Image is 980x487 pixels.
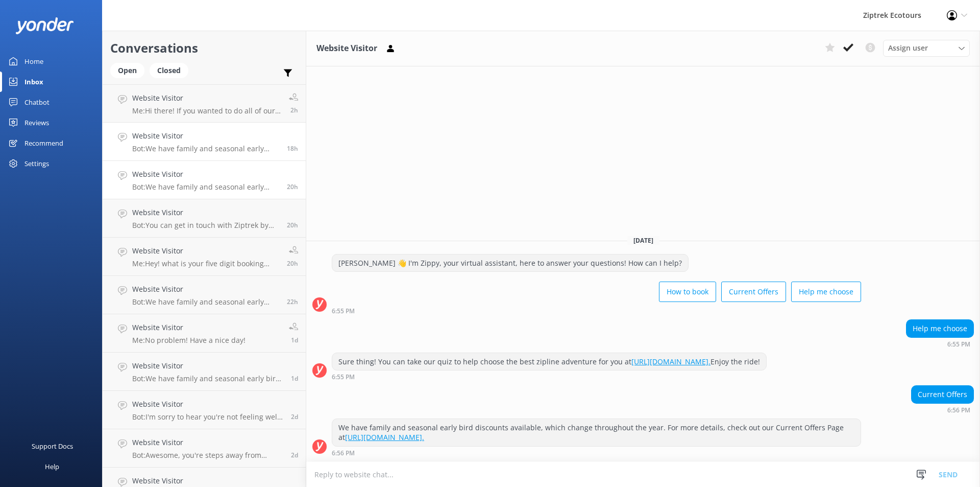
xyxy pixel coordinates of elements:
[947,341,970,347] strong: 6:55 PM
[45,456,59,477] div: Help
[132,322,246,333] h4: Website Visitor
[332,419,861,446] div: We have family and seasonal early bird discounts available, which change throughout the year. For...
[332,353,766,370] div: Sure thing! You can take our quiz to help choose the best zipline adventure for you at Enjoy the ...
[103,238,306,276] a: Website VisitorMe:Hey! what is your five digit booking reference (it will begin with a 4) and you...
[906,340,974,347] div: Oct 14 2025 06:55pm (UTC +13:00) Pacific/Auckland
[24,112,49,133] div: Reviews
[132,130,279,142] h4: Website Visitor
[947,407,970,413] strong: 6:56 PM
[150,63,188,78] div: Closed
[103,429,306,468] a: Website VisitorBot:Awesome, you're steps away from ziplining! It's easiest to book your zipline e...
[103,84,306,123] a: Website VisitorMe:Hi there! If you wanted to do all of our ziplines plus our 21m drop, you would ...
[627,236,659,245] span: [DATE]
[291,336,298,344] span: Oct 14 2025 12:40pm (UTC +13:00) Pacific/Auckland
[291,412,298,421] span: Oct 13 2025 11:11am (UTC +13:00) Pacific/Auckland
[132,475,283,486] h4: Website Visitor
[332,374,355,380] strong: 6:55 PM
[110,63,144,78] div: Open
[332,308,355,314] strong: 6:55 PM
[332,449,861,456] div: Oct 14 2025 06:56pm (UTC +13:00) Pacific/Auckland
[287,182,298,191] span: Oct 14 2025 05:16pm (UTC +13:00) Pacific/Auckland
[132,284,279,295] h4: Website Visitor
[110,38,298,58] h2: Conversations
[132,92,281,104] h4: Website Visitor
[883,40,970,56] div: Assign User
[24,153,49,174] div: Settings
[287,259,298,268] span: Oct 14 2025 04:45pm (UTC +13:00) Pacific/Auckland
[24,51,43,72] div: Home
[132,399,283,410] h4: Website Visitor
[132,336,246,345] p: Me: No problem! Have a nice day!
[24,92,50,112] div: Chatbot
[150,64,193,76] a: Closed
[132,182,279,192] p: Bot: We have family and seasonal early bird discounts available, and they change throughout the y...
[103,276,306,314] a: Website VisitorBot:We have family and seasonal early bird discounts available! These offers can c...
[103,161,306,199] a: Website VisitorBot:We have family and seasonal early bird discounts available, and they change th...
[24,133,63,153] div: Recommend
[291,374,298,383] span: Oct 13 2025 09:54pm (UTC +13:00) Pacific/Auckland
[24,72,43,92] div: Inbox
[132,245,279,257] h4: Website Visitor
[287,144,298,153] span: Oct 14 2025 06:56pm (UTC +13:00) Pacific/Auckland
[911,406,974,413] div: Oct 14 2025 06:56pm (UTC +13:00) Pacific/Auckland
[132,221,279,230] p: Bot: You can get in touch with Ziptrek by emailing [EMAIL_ADDRESS][DOMAIN_NAME] or calling [PHONE...
[132,374,283,383] p: Bot: We have family and seasonal early bird discounts available, which change throughout the year...
[132,106,281,115] p: Me: Hi there! If you wanted to do all of our ziplines plus our 21m drop, you would need to do bot...
[291,451,298,459] span: Oct 13 2025 06:51am (UTC +13:00) Pacific/Auckland
[906,320,973,337] div: Help me choose
[290,106,298,114] span: Oct 15 2025 10:52am (UTC +13:00) Pacific/Auckland
[32,436,73,456] div: Support Docs
[132,297,279,307] p: Bot: We have family and seasonal early bird discounts available! These offers can change througho...
[332,254,688,272] div: [PERSON_NAME] 👋 I'm Zippy, your virtual assistant, here to answer your questions! How can I help?
[110,64,150,76] a: Open
[287,221,298,229] span: Oct 14 2025 05:06pm (UTC +13:00) Pacific/Auckland
[103,353,306,391] a: Website VisitorBot:We have family and seasonal early bird discounts available, which change throu...
[15,17,74,34] img: yonder-white-logo.png
[132,412,283,422] p: Bot: I'm sorry to hear you're not feeling well. To cancel your booking, please contact our friend...
[103,123,306,161] a: Website VisitorBot:We have family and seasonal early bird discounts available, which change throu...
[103,314,306,353] a: Website VisitorMe:No problem! Have a nice day!1d
[132,360,283,372] h4: Website Visitor
[631,357,710,366] a: [URL][DOMAIN_NAME].
[316,42,377,55] h3: Website Visitor
[103,391,306,429] a: Website VisitorBot:I'm sorry to hear you're not feeling well. To cancel your booking, please cont...
[791,282,861,302] button: Help me choose
[332,307,861,314] div: Oct 14 2025 06:55pm (UTC +13:00) Pacific/Auckland
[912,386,973,403] div: Current Offers
[132,259,279,268] p: Me: Hey! what is your five digit booking reference (it will begin with a 4) and your email addres...
[132,144,279,153] p: Bot: We have family and seasonal early bird discounts available, which change throughout the year...
[659,282,716,302] button: How to book
[345,432,424,442] a: [URL][DOMAIN_NAME].
[287,297,298,306] span: Oct 14 2025 02:49pm (UTC +13:00) Pacific/Auckland
[332,450,355,456] strong: 6:56 PM
[132,437,283,448] h4: Website Visitor
[132,451,283,460] p: Bot: Awesome, you're steps away from ziplining! It's easiest to book your zipline experience onli...
[103,199,306,238] a: Website VisitorBot:You can get in touch with Ziptrek by emailing [EMAIL_ADDRESS][DOMAIN_NAME] or ...
[332,373,767,380] div: Oct 14 2025 06:55pm (UTC +13:00) Pacific/Auckland
[132,169,279,180] h4: Website Visitor
[132,207,279,218] h4: Website Visitor
[721,282,786,302] button: Current Offers
[888,42,928,54] span: Assign user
